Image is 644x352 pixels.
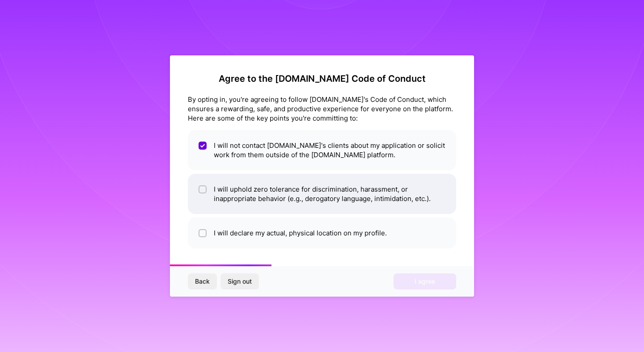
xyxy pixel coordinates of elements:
button: Back [188,273,217,289]
h2: Agree to the [DOMAIN_NAME] Code of Conduct [188,73,456,84]
li: I will uphold zero tolerance for discrimination, harassment, or inappropriate behavior (e.g., der... [188,174,456,214]
button: Sign out [220,273,259,289]
div: By opting in, you're agreeing to follow [DOMAIN_NAME]'s Code of Conduct, which ensures a rewardin... [188,95,456,123]
li: I will declare my actual, physical location on my profile. [188,218,456,248]
span: Sign out [228,277,252,286]
span: Back [195,277,210,286]
li: I will not contact [DOMAIN_NAME]'s clients about my application or solicit work from them outside... [188,130,456,170]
